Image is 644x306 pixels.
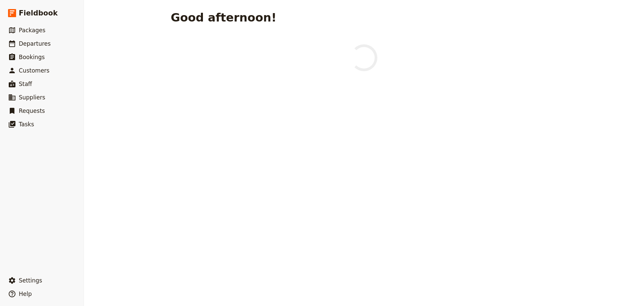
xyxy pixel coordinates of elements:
span: Tasks [19,121,34,128]
h1: Good afternoon! [171,11,276,24]
span: Customers [19,67,49,74]
span: Settings [19,277,42,284]
span: Suppliers [19,94,45,101]
span: Staff [19,81,32,87]
span: Packages [19,27,45,34]
span: Requests [19,107,45,114]
span: Bookings [19,54,45,60]
span: Departures [19,40,51,47]
span: Fieldbook [19,8,58,18]
span: Help [19,291,32,297]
